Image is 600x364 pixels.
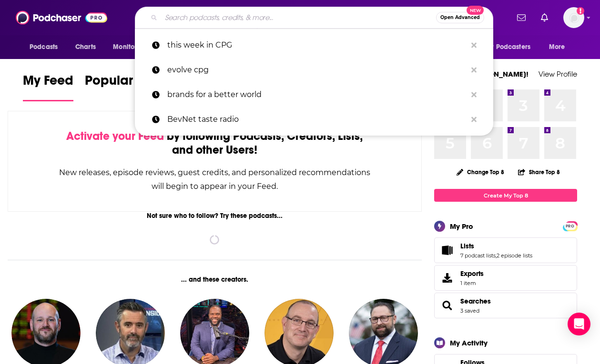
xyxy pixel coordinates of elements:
[467,6,484,15] span: New
[167,107,467,132] p: BevNet taste radio
[75,40,96,54] span: Charts
[542,38,577,56] button: open menu
[496,252,497,259] span: ,
[436,12,484,23] button: Open AdvancedNew
[23,72,73,94] span: My Feed
[460,297,491,305] a: Searches
[434,189,577,202] a: Create My Top 8
[450,338,488,347] div: My Activity
[568,313,590,335] div: Open Intercom Messenger
[437,299,457,312] a: Searches
[485,40,530,54] span: For Podcasters
[85,72,166,101] a: Popular Feed
[537,10,552,26] a: Show notifications dropdown
[85,72,166,94] span: Popular Feed
[56,166,374,193] div: New releases, episode reviews, guest credits, and personalized recommendations will begin to appe...
[434,237,577,263] span: Lists
[167,82,467,107] p: brands for a better world
[135,82,493,107] a: brands for a better world
[563,7,584,28] button: Show profile menu
[106,38,159,56] button: open menu
[167,58,467,82] p: evolve cpg
[497,252,532,259] a: 2 episode lists
[539,69,577,79] a: View Profile
[564,223,576,230] span: PRO
[434,265,577,291] a: Exports
[437,244,457,257] a: Lists
[451,166,510,178] button: Change Top 8
[30,40,58,54] span: Podcasts
[440,15,480,20] span: Open Advanced
[23,72,73,101] a: My Feed
[549,40,565,54] span: More
[135,107,493,132] a: BevNet taste radio
[66,129,164,143] span: Activate your Feed
[460,252,496,259] a: 7 podcast lists
[167,33,467,58] p: this week in CPG
[56,129,374,157] div: by following Podcasts, Creators, Lists, and other Users!
[113,40,147,54] span: Monitoring
[460,242,532,250] a: Lists
[450,222,473,231] div: My Pro
[135,7,493,29] div: Search podcasts, credits, & more...
[161,10,436,25] input: Search podcasts, credits, & more...
[69,38,102,56] a: Charts
[460,269,484,278] span: Exports
[518,163,560,181] button: Share Top 8
[23,38,70,56] button: open menu
[434,293,577,318] span: Searches
[513,10,529,26] a: Show notifications dropdown
[460,280,484,286] span: 1 item
[460,242,474,250] span: Lists
[563,7,584,28] span: Logged in as jwong
[8,275,422,284] div: ... and these creators.
[563,7,584,28] img: User Profile
[16,9,107,27] img: Podchaser - Follow, Share and Rate Podcasts
[478,38,544,56] button: open menu
[8,212,422,220] div: Not sure who to follow? Try these podcasts...
[135,58,493,82] a: evolve cpg
[564,222,576,229] a: PRO
[437,271,457,285] span: Exports
[135,33,493,58] a: this week in CPG
[460,307,479,314] a: 3 saved
[577,7,584,15] svg: Add a profile image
